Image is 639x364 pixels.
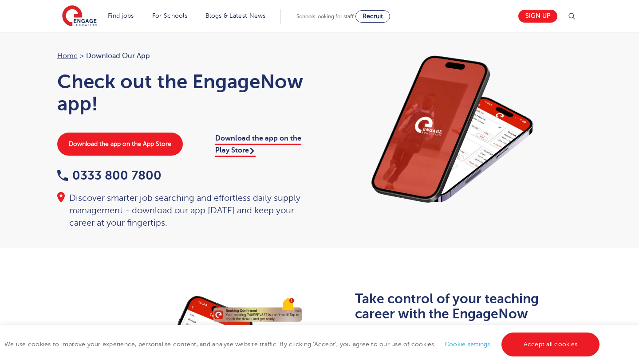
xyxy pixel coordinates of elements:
[57,168,162,182] a: 0333 800 7800
[80,52,84,60] span: >
[57,50,311,62] nav: breadcrumb
[501,333,600,356] a: Accept all cookies
[62,5,97,27] img: Engage Education
[355,10,390,23] a: Recruit
[152,12,187,19] a: For Schools
[4,341,602,348] span: We use cookies to improve your experience, personalise content, and analyse website traffic. By c...
[215,134,301,157] a: Download the app on the Play Store
[518,10,557,23] a: Sign up
[296,13,354,20] span: Schools looking for staff
[355,291,539,337] b: Take control of your teaching career with the EngageNow app
[363,13,383,20] span: Recruit
[57,52,78,60] a: Home
[205,12,266,19] a: Blogs & Latest News
[86,50,150,62] span: Download our app
[57,70,311,115] h1: Check out the EngageNow app!
[108,12,134,19] a: Find jobs
[57,133,183,156] a: Download the app on the App Store
[445,341,490,348] a: Cookie settings
[57,192,311,229] div: Discover smarter job searching and effortless daily supply management - download our app [DATE] a...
